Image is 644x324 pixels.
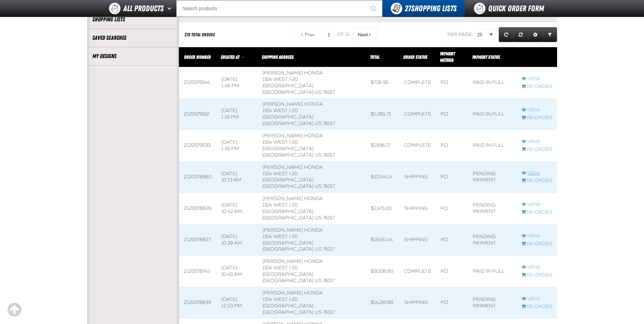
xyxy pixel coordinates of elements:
td: Pending payment [468,193,516,224]
td: $1,696.17 [366,130,399,162]
a: Re-Order Z120079102 order [521,115,552,121]
span: [GEOGRAPHIC_DATA] [262,177,313,183]
span: [GEOGRAPHIC_DATA] [262,278,313,284]
a: Re-Order Z120078980 order [521,178,552,184]
a: Expand or Collapse Grid Filters [542,27,557,42]
td: $3,008.80 [366,256,399,287]
bdo: 76017 [323,183,335,189]
span: [GEOGRAPHIC_DATA] [262,215,313,221]
td: Complete [399,98,436,130]
td: $14,287.68 [366,287,399,319]
span: Payment Status [472,54,500,60]
td: P.O. [436,130,468,162]
span: 1104 West I-20 [262,234,298,239]
span: [GEOGRAPHIC_DATA] [262,209,313,214]
a: Re-Order Z120078639 order [521,304,552,310]
span: Shipping Address [262,54,294,60]
span: US [315,278,321,284]
button: Next Page [352,27,377,42]
a: Re-Order Z120078827 order [521,241,552,247]
strong: 27 [405,4,411,13]
div: 279 Total Orders [184,32,215,38]
span: [GEOGRAPHIC_DATA] [262,303,313,309]
bdo: 76017 [323,309,335,315]
span: [GEOGRAPHIC_DATA] [262,309,313,315]
a: Order Status [403,54,427,60]
span: [GEOGRAPHIC_DATA] [262,152,313,158]
span: [GEOGRAPHIC_DATA] [262,246,313,252]
span: Created At [221,54,239,60]
span: [GEOGRAPHIC_DATA] [262,240,313,246]
span: 1104 West I-20 [262,108,298,113]
input: Current page number [323,29,335,40]
td: [DATE] 10:42 AM [217,193,258,224]
h2: All Past Orders [179,10,224,17]
span: [PERSON_NAME] Honda [262,227,323,233]
span: [PERSON_NAME] Honda [262,70,323,76]
td: Z120079102 [179,98,217,130]
td: Z120078639 [179,287,217,319]
th: Row actions [517,47,557,67]
span: [PERSON_NAME] Honda [262,164,323,170]
a: View Z120078827 order [521,233,552,239]
span: [GEOGRAPHIC_DATA] [262,89,313,95]
td: Complete [399,256,436,287]
span: US [315,183,321,189]
td: $726.93 [366,67,399,98]
td: P.O. [436,256,468,287]
td: [DATE] 10:45 AM [217,256,258,287]
span: Shopping Lists [405,4,457,13]
a: Total [370,54,380,60]
td: Paid in full [468,130,516,162]
a: View Z120078639 order [521,296,552,302]
td: Paid in full [468,98,516,130]
a: Saved Searches [92,34,174,42]
bdo: 76017 [323,246,335,252]
span: Payment Method [440,51,455,63]
td: Paid in full [468,256,516,287]
span: [GEOGRAPHIC_DATA] [262,271,313,277]
td: $15,451.44 [366,224,399,256]
td: Complete [399,130,436,162]
a: Re-Order Z120079033 order [521,146,552,153]
span: 1104 West I-20 [262,265,298,271]
a: View Z120079144 order [521,76,552,82]
td: P.O. [436,67,468,98]
td: Z120078828 [179,193,217,224]
td: Z120079033 [179,130,217,162]
span: [GEOGRAPHIC_DATA] [262,121,313,126]
td: Shipping [399,193,436,224]
a: My Designs [92,52,174,60]
td: Pending payment [468,161,516,193]
span: US [315,215,321,221]
a: Created At [221,54,240,60]
td: Z120078980 [179,161,217,193]
span: [PERSON_NAME] Honda [262,290,323,296]
span: Per page: [447,32,473,37]
a: Reset grid action [513,27,528,42]
span: [PERSON_NAME] Honda [262,101,323,107]
span: [GEOGRAPHIC_DATA] [262,146,313,151]
span: 25 [477,31,488,38]
bdo: 76017 [323,89,335,95]
td: Shipping [399,287,436,319]
span: 1104 West I-20 [262,202,298,208]
td: Z120078745 [179,256,217,287]
a: Order Number [184,54,211,60]
span: 1104 West I-20 [262,139,298,145]
a: View Z120078980 order [521,170,552,177]
span: US [315,121,321,126]
span: All Products [123,2,164,15]
td: Paid in full [468,67,516,98]
td: Pending payment [468,287,516,319]
td: P.O. [436,287,468,319]
td: Complete [399,67,436,98]
bdo: 76017 [323,121,335,126]
a: View Z120078745 order [521,264,552,271]
span: Next Page [358,32,368,37]
a: Re-Order Z120079144 order [521,84,552,90]
a: View Z120078828 order [521,201,552,208]
td: [DATE] 1:19 PM [217,98,258,130]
